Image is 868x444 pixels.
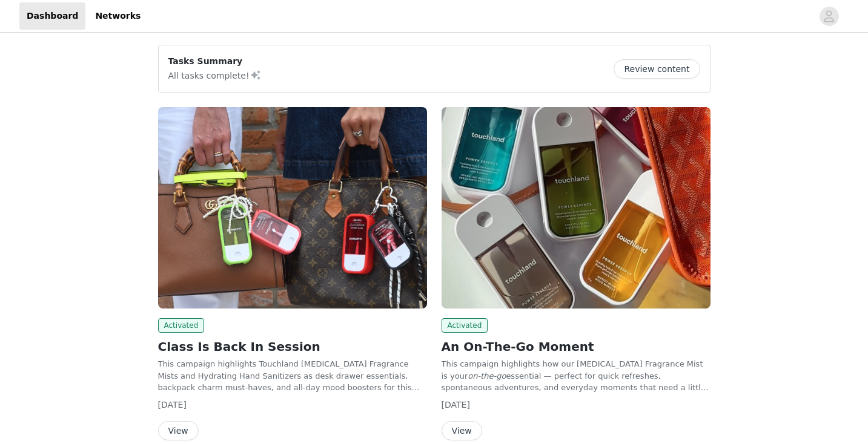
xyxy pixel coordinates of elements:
div: avatar [823,7,835,26]
button: View [442,421,482,440]
a: Dashboard [19,2,85,30]
a: View [158,426,199,436]
em: on-the-go [468,371,506,380]
p: This campaign highlights how our [MEDICAL_DATA] Fragrance Mist is your essential — perfect for qu... [442,358,711,394]
img: Touchland [442,107,711,309]
span: Activated [158,318,205,333]
button: View [158,421,199,440]
button: Review content [614,59,700,79]
a: Networks [88,2,148,30]
p: This campaign highlights Touchland [MEDICAL_DATA] Fragrance Mists and Hydrating Hand Sanitizers a... [158,358,427,394]
img: Touchland [158,107,427,309]
p: Tasks Summary [168,55,262,68]
a: View [442,426,482,436]
span: [DATE] [442,400,470,410]
p: All tasks complete! [168,68,262,82]
h2: An On-The-Go Moment [442,338,711,356]
span: [DATE] [158,400,187,410]
span: Activated [442,318,488,333]
h2: Class Is Back In Session [158,338,427,356]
